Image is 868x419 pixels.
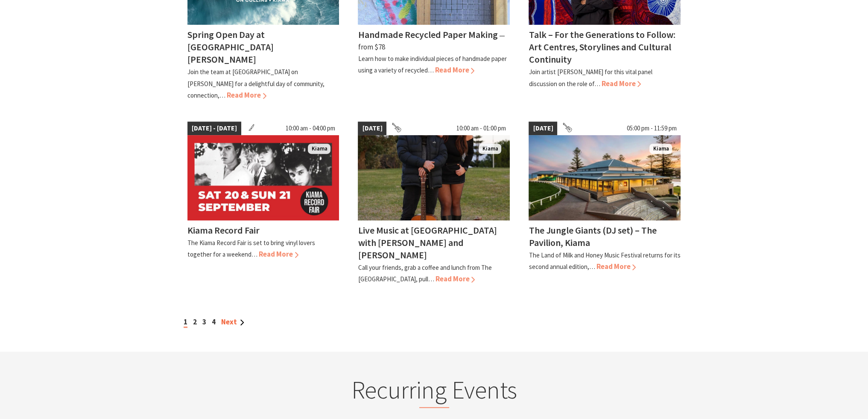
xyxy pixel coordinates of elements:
[227,90,266,100] span: Read More
[193,317,197,327] a: 2
[187,68,324,99] p: Join the team at [GEOGRAPHIC_DATA] on [PERSON_NAME] for a delightful day of community, connection,…
[187,224,260,236] h4: Kiama Record Fair
[529,224,656,249] h4: The Jungle Giants (DJ set) – The Pavilion, Kiama
[479,144,501,154] span: Kiama
[596,262,636,271] span: Read More
[184,317,187,328] span: 1
[358,263,491,283] p: Call your friends, grab a coffee and lunch from The [GEOGRAPHIC_DATA], pull…
[358,121,386,135] span: [DATE]
[212,317,216,327] a: 4
[529,135,681,220] img: Land of Milk an Honey Festival
[281,121,339,135] span: 10:00 am - 04:00 pm
[452,121,510,135] span: 10:00 am - 01:00 pm
[187,121,241,135] span: [DATE] - [DATE]
[267,375,602,408] h2: Recurring Events
[435,274,475,283] span: Read More
[187,29,274,65] h4: Spring Open Day at [GEOGRAPHIC_DATA][PERSON_NAME]
[622,121,681,135] span: 05:00 pm - 11:59 pm
[601,79,641,88] span: Read More
[358,55,506,74] p: Learn how to make individual pieces of handmade paper using a variety of recycled…
[187,239,315,258] p: The Kiama Record Fair is set to bring vinyl lovers together for a weekend…
[529,68,652,87] p: Join artist [PERSON_NAME] for this vital panel discussion on the role of…
[529,29,675,65] h4: Talk – For the Generations to Follow: Art Centres, Storylines and Cultural Continuity
[308,144,330,154] span: Kiama
[529,121,681,285] a: [DATE] 05:00 pm - 11:59 pm Land of Milk an Honey Festival Kiama The Jungle Giants (DJ set) – The ...
[358,224,497,261] h4: Live Music at [GEOGRAPHIC_DATA] with [PERSON_NAME] and [PERSON_NAME]
[187,121,339,285] a: [DATE] - [DATE] 10:00 am - 04:00 pm Kiama Kiama Record Fair The Kiama Record Fair is set to bring...
[358,29,497,40] h4: Handmade Recycled Paper Making
[529,121,557,135] span: [DATE]
[202,317,206,327] a: 3
[649,144,672,154] span: Kiama
[435,65,474,75] span: Read More
[529,251,680,271] p: The Land of Milk and Honey Music Festival returns for its second annual edition,…
[358,135,510,220] img: Em & Ron
[221,317,244,327] a: Next
[259,249,298,259] span: Read More
[358,121,510,285] a: [DATE] 10:00 am - 01:00 pm Em & Ron Kiama Live Music at [GEOGRAPHIC_DATA] with [PERSON_NAME] and ...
